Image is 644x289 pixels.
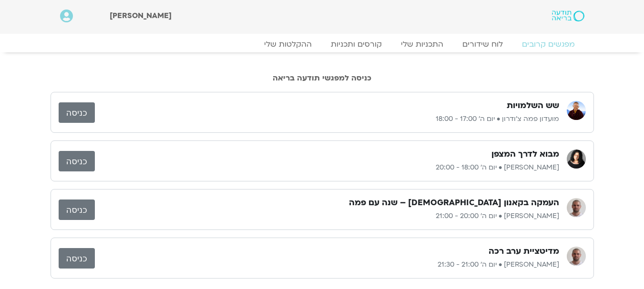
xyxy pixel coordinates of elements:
[391,40,453,49] a: התכניות שלי
[60,40,584,49] nav: Menu
[95,259,559,270] p: [PERSON_NAME] • יום ה׳ 21:00 - 21:30
[567,101,586,120] img: מועדון פמה צ'ודרון
[255,40,321,49] a: ההקלטות שלי
[95,113,559,125] p: מועדון פמה צ'ודרון • יום ה׳ 17:00 - 18:00
[453,40,512,49] a: לוח שידורים
[567,149,586,169] img: ארנינה קשתן
[489,246,559,257] h3: מדיטציית ערב רכה
[491,149,559,160] h3: מבוא לדרך המצפן
[59,102,95,123] a: כניסה
[349,197,559,209] h3: העמקה בקאנון [DEMOGRAPHIC_DATA] – שנה עם פמה
[567,247,586,266] img: דקל קנטי
[321,40,391,49] a: קורסים ותכניות
[95,210,559,222] p: [PERSON_NAME] • יום ה׳ 20:00 - 21:00
[567,198,586,217] img: דקל קנטי
[59,248,95,269] a: כניסה
[51,74,594,82] h2: כניסה למפגשי תודעה בריאה
[507,100,559,111] h3: שש השלמויות
[95,162,559,173] p: [PERSON_NAME] • יום ה׳ 18:00 - 20:00
[512,40,584,49] a: מפגשים קרובים
[59,151,95,171] a: כניסה
[110,10,172,21] span: [PERSON_NAME]
[59,199,95,220] a: כניסה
